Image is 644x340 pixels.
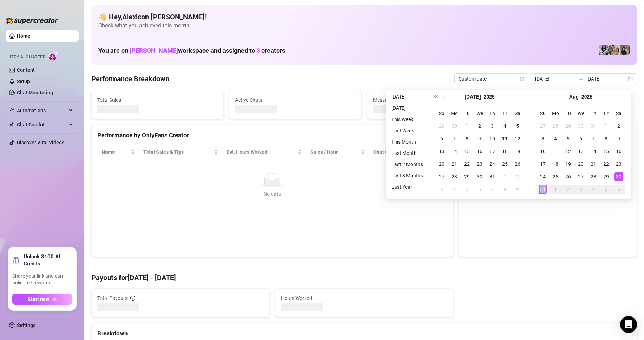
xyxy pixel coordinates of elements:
div: Performance by OnlyFans Creator [97,131,447,140]
span: Izzy AI Chatter [10,54,45,61]
a: Chat Monitoring [17,90,53,95]
span: Chat Copilot [17,119,67,130]
th: Name [97,145,139,159]
span: Sales / Hour [310,148,359,156]
span: arrow-right [52,297,57,302]
span: Share your link and earn unlimited rewards [12,273,72,287]
span: Check what you achieved this month [98,22,630,30]
span: Custom date [458,74,524,84]
h4: 👋 Hey, Alexicon [PERSON_NAME] ! [98,12,630,22]
span: Total Sales & Tips [143,148,213,156]
span: Chat Conversion [373,148,437,156]
span: [PERSON_NAME] [130,47,178,54]
h1: You are on workspace and assigned to creators [98,47,285,55]
span: info-circle [130,296,135,301]
th: Chat Conversion [369,145,447,159]
input: Start date [535,75,575,83]
div: Est. Hours Worked [227,148,296,156]
input: End date [586,75,626,83]
span: Total Sales [97,96,217,104]
div: Sales by OnlyFans Creator [465,131,631,140]
h4: Performance Breakdown [91,74,169,84]
span: Messages Sent [373,96,493,104]
span: Hours Worked [281,294,447,302]
h4: Payouts for [DATE] - [DATE] [91,273,637,283]
span: thunderbolt [9,108,15,113]
span: Automations [17,105,67,116]
span: swap-right [578,76,584,82]
a: Content [17,67,35,73]
button: Start nowarrow-right [12,294,72,305]
span: Total Payouts [97,294,128,302]
img: Anna [620,45,630,55]
th: Sales / Hour [306,145,369,159]
img: AI Chatter [48,51,59,61]
img: logo-BBDzfeDw.svg [6,17,58,24]
div: Open Intercom Messenger [620,316,637,333]
span: Active Chats [235,96,355,104]
div: Breakdown [97,329,631,338]
img: Sadie [599,45,609,55]
span: to [578,76,584,82]
span: Start now [28,296,49,302]
a: Setup [17,78,30,84]
img: Anna [609,45,619,55]
div: No data [104,190,440,198]
span: Name [102,148,129,156]
span: calendar [520,77,524,81]
a: Home [17,33,30,39]
img: Chat Copilot [9,122,14,127]
th: Total Sales & Tips [139,145,222,159]
strong: Unlock $100 AI Credits [24,253,72,267]
a: Discover Viral Videos [17,140,64,145]
span: gift [12,257,19,264]
a: Settings [17,322,35,328]
span: 3 [256,47,260,54]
